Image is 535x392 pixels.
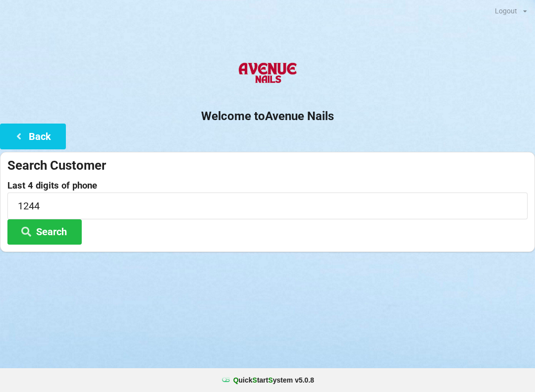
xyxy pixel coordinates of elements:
input: 0000 [7,193,528,219]
label: Last 4 digits of phone [7,181,528,191]
img: favicon.ico [221,375,231,385]
span: S [253,376,257,384]
img: AvenueNails-Logo.png [234,54,300,94]
div: Logout [495,7,517,14]
span: S [268,376,272,384]
button: Search [7,219,82,245]
span: Q [233,376,239,384]
div: Search Customer [7,157,528,174]
b: uick tart ystem v 5.0.8 [233,375,314,385]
